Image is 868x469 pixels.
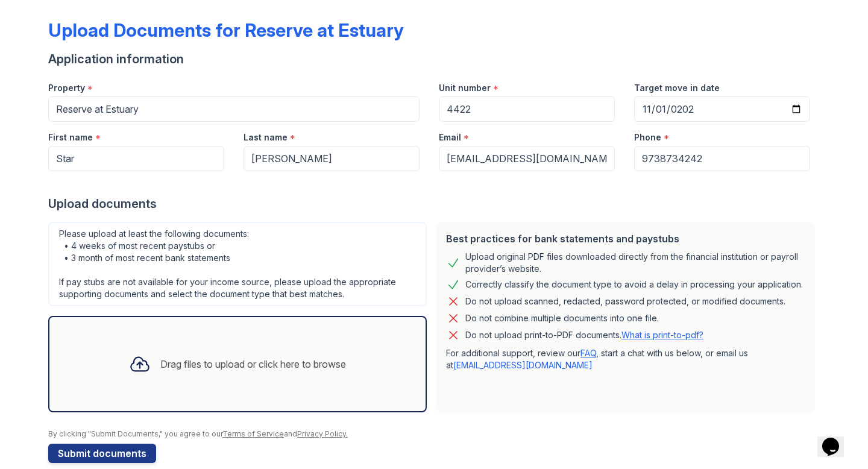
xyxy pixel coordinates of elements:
div: Best practices for bank statements and paystubs [446,231,805,246]
label: Email [439,131,461,143]
a: Terms of Service [222,429,284,438]
iframe: chat widget [817,421,856,457]
div: Do not combine multiple documents into one file. [465,311,659,326]
div: Do not upload scanned, redacted, password protected, or modified documents. [465,294,785,309]
a: FAQ [580,348,596,358]
label: Last name [244,131,288,143]
div: By clicking "Submit Documents," you agree to our and [48,429,820,439]
div: Drag files to upload or click here to browse [160,357,346,371]
a: Privacy Policy. [297,429,348,438]
a: [EMAIL_ADDRESS][DOMAIN_NAME] [453,360,593,370]
div: Please upload at least the following documents: • 4 weeks of most recent paystubs or • 3 month of... [48,222,427,306]
label: Target move in date [634,82,720,94]
label: First name [48,131,93,143]
p: For additional support, review our , start a chat with us below, or email us at [446,347,805,371]
div: Application information [48,51,820,68]
div: Upload original PDF files downloaded directly from the financial institution or payroll provider’... [465,251,805,275]
div: Correctly classify the document type to avoid a delay in processing your application. [465,277,803,292]
label: Unit number [439,82,491,94]
a: What is print-to-pdf? [621,330,703,340]
label: Phone [634,131,661,143]
label: Property [48,82,85,94]
p: Do not upload print-to-PDF documents. [465,329,703,341]
div: Upload documents [48,195,820,212]
div: Upload Documents for Reserve at Estuary [48,19,404,41]
button: Submit documents [48,444,156,463]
